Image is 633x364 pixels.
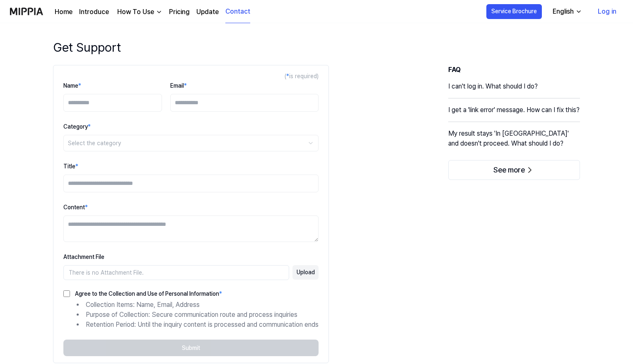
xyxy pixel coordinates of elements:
label: Attachment File [63,254,104,260]
button: Upload [292,265,319,280]
li: Purpose of Collection: Secure communication route and process inquiries [77,310,319,320]
li: Collection Items: Name, Email, Address [77,300,319,310]
span: See more [493,166,525,174]
a: Pricing [169,7,190,17]
div: ( is required) [63,72,319,81]
label: Name [63,82,81,89]
div: How To Use [116,7,156,17]
a: See more [448,166,580,174]
div: There is no Attachment File. [63,265,289,280]
h1: Get Support [53,38,121,57]
div: English [551,7,575,17]
a: My result stays 'In [GEOGRAPHIC_DATA]' and doesn't proceed. What should I do? [448,129,580,155]
label: Category [63,123,91,130]
li: Retention Period: Until the inquiry content is processed and communication ends [77,320,319,330]
a: Home [55,7,72,17]
a: I can't log in. What should I do? [448,81,580,98]
button: English [546,3,587,20]
button: How To Use [116,7,162,17]
label: Title [63,163,78,170]
button: See more [448,160,580,180]
a: Contact [225,0,250,23]
label: Email [170,82,187,89]
a: Introduce [79,7,109,17]
h3: FAQ [448,65,580,75]
a: Update [196,7,219,17]
label: Agree to the Collection and Use of Personal Information [70,291,222,297]
label: Content [63,204,88,211]
a: I get a 'link error' message. How can I fix this? [448,105,580,122]
img: down [156,9,162,15]
button: Service Brochure [486,4,542,19]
